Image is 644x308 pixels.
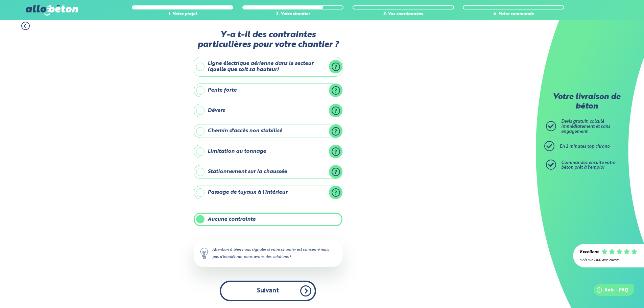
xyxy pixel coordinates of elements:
label: Pente forte [194,84,342,97]
label: Y-a t-il des contraintes particulières pour votre chantier ? [194,30,342,50]
p: Votre livraison de béton [548,93,625,111]
div: 2. Votre chantier [242,12,344,17]
div: 1. Votre projet [132,12,233,17]
span: Commandez ensuite votre béton prêt à l'emploi [561,161,615,170]
iframe: Help widget launcher [584,282,637,301]
label: Aucune contrainte [194,213,342,226]
label: Dévers [194,104,342,117]
div: 4. Votre commande [463,12,564,17]
label: Limitation au tonnage [194,145,342,158]
div: Excellent [580,250,599,255]
img: allobéton [26,5,78,16]
span: Devis gratuit, calculé immédiatement et sans engagement [561,119,610,134]
label: Ligne électrique aérienne dans le secteur (quelle que soit sa hauteur) [194,57,342,77]
div: 3. Vos coordonnées [353,12,454,17]
label: Chemin d'accès non stabilisé [194,124,342,138]
label: Passage de tuyaux à l'intérieur [194,186,342,199]
div: Attention à bien nous signaler si votre chantier est concerné mais pas d'inquiétude, nous avons d... [194,240,342,267]
label: Stationnement sur la chaussée [194,165,342,179]
button: Suivant [220,281,316,301]
div: 4.7/5 sur 2300 avis clients [580,258,637,262]
span: En 2 minutes top chrono [559,144,610,149]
